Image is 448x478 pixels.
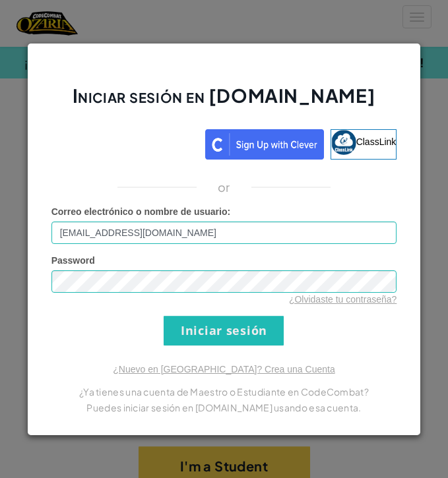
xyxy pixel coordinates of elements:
p: ¿Ya tienes una cuenta de Maestro o Estudiante en CodeCombat? [51,384,397,400]
input: Iniciar sesión [164,316,284,345]
p: or [218,179,230,195]
span: ClassLink [356,136,397,146]
span: Correo electrónico o nombre de usuario [51,206,228,217]
span: Password [51,255,95,266]
iframe: Botón Iniciar sesión con Google [45,128,205,157]
label: : [51,205,231,218]
img: clever_sso_button@2x.png [205,129,324,160]
img: classlink-logo-small.png [331,130,356,155]
a: ¿Nuevo en [GEOGRAPHIC_DATA]? Crea una Cuenta [113,364,335,374]
p: Puedes iniciar sesión en [DOMAIN_NAME] usando esa cuenta. [51,400,397,415]
h2: Iniciar sesión en [DOMAIN_NAME] [51,83,397,121]
a: ¿Olvidaste tu contraseña? [289,294,397,305]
